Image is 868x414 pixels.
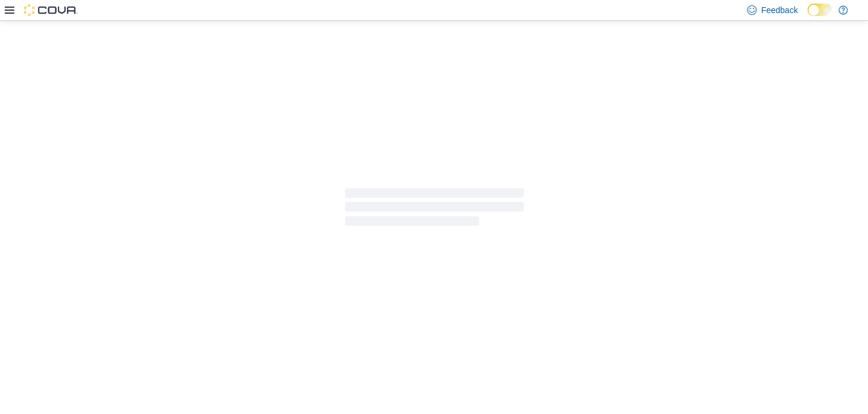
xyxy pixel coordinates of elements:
input: Dark Mode [807,4,832,16]
span: Loading [345,191,524,229]
span: Dark Mode [807,16,808,17]
span: Feedback [761,4,798,16]
img: Cova [24,4,78,16]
